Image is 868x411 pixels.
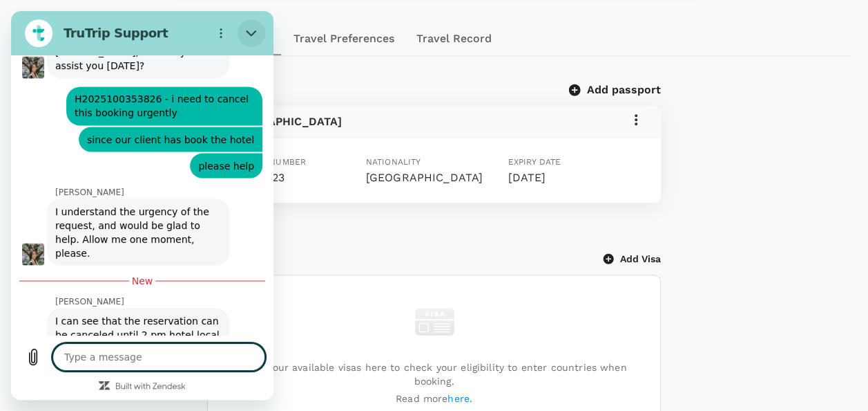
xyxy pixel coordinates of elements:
[405,22,503,55] button: Travel Record
[570,83,661,97] button: Add passport
[58,75,249,114] span: H2025100353826 - i need to cancel this booking urgently
[226,8,254,36] button: Close
[39,188,215,254] span: I understand the urgency of the request, and would be glad to help. Allow me one moment, please.
[52,14,191,30] h2: TruTrip Support
[604,252,661,266] button: Add Visa
[207,247,604,269] h6: Visa
[182,142,249,167] span: please help
[410,298,459,346] img: visa
[196,8,224,36] button: Options menu
[224,360,644,388] p: Save your available visas here to check your eligibility to enter countries when booking.
[8,332,36,360] button: Upload file
[39,297,215,405] span: I can see that the reservation can be canceled until 2 pm hotel local time [DATE], [DATE]. A gent...
[508,170,644,186] p: [DATE]
[11,11,273,400] iframe: Messaging window
[366,170,503,186] p: [GEOGRAPHIC_DATA]
[282,22,405,55] button: Travel Preferences
[121,262,142,276] span: New
[366,157,421,167] span: Nationality
[44,284,262,295] p: [PERSON_NAME]
[447,393,472,404] a: here.
[396,392,472,405] p: Read more
[104,372,175,381] a: Built with Zendesk: Visit the Zendesk website in a new tab
[70,116,249,140] span: since our client has book the hotel
[224,170,360,186] p: ######523
[224,112,343,131] h6: [GEOGRAPHIC_DATA]
[620,252,661,266] p: Add Visa
[44,175,262,186] p: [PERSON_NAME]
[508,157,561,167] span: Expiry date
